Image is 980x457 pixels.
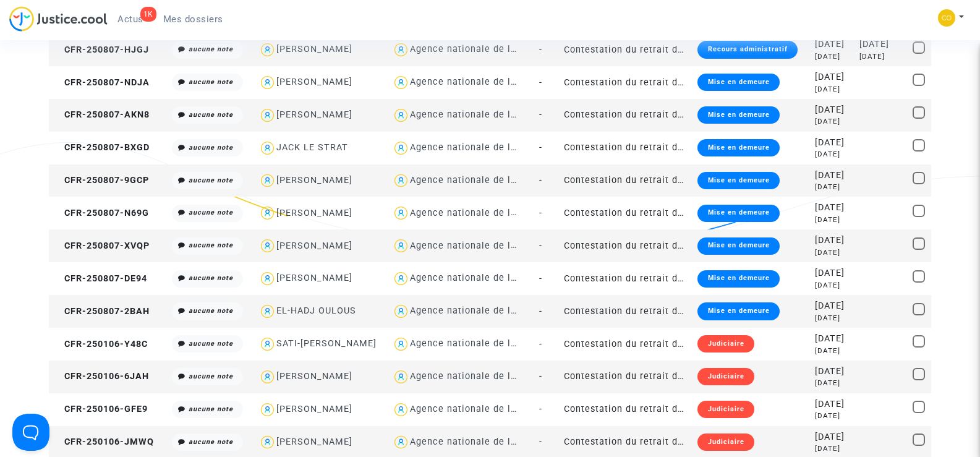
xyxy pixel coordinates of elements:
[815,332,851,346] div: [DATE]
[410,273,546,283] div: Agence nationale de l'habitat
[258,74,276,92] img: icon-user.svg
[276,44,352,54] div: [PERSON_NAME]
[560,164,693,197] td: Contestation du retrait de [PERSON_NAME] par l'ANAH (mandataire)
[560,66,693,99] td: Contestation du retrait de [PERSON_NAME] par l'ANAH (mandataire)
[560,99,693,132] td: Contestation du retrait de [PERSON_NAME] par l'ANAH (mandataire)
[189,405,233,413] i: aucune note
[53,208,149,218] span: CFR-250807-N69G
[258,106,276,124] img: icon-user.svg
[815,280,851,291] div: [DATE]
[410,241,546,251] div: Agence nationale de l'habitat
[392,204,410,222] img: icon-user.svg
[560,262,693,295] td: Contestation du retrait de [PERSON_NAME] par l'ANAH (mandataire)
[392,335,410,353] img: icon-user.svg
[189,438,233,446] i: aucune note
[258,41,276,59] img: icon-user.svg
[697,401,754,418] div: Judiciaire
[258,237,276,255] img: icon-user.svg
[815,398,851,411] div: [DATE]
[815,430,851,444] div: [DATE]
[392,434,410,451] img: icon-user.svg
[539,77,542,88] span: -
[258,368,276,386] img: icon-user.svg
[815,169,851,182] div: [DATE]
[410,109,546,120] div: Agence nationale de l'habitat
[815,201,851,215] div: [DATE]
[410,77,546,87] div: Agence nationale de l'habitat
[410,305,546,316] div: Agence nationale de l'habitat
[938,9,955,27] img: 84a266a8493598cb3cce1313e02c3431
[815,149,851,160] div: [DATE]
[189,208,233,216] i: aucune note
[258,335,276,353] img: icon-user.svg
[189,241,233,249] i: aucune note
[560,229,693,262] td: Contestation du retrait de [PERSON_NAME] par l'ANAH (mandataire)
[53,175,149,186] span: CFR-250807-9GCP
[815,378,851,388] div: [DATE]
[276,371,352,382] div: [PERSON_NAME]
[392,139,410,157] img: icon-user.svg
[815,247,851,258] div: [DATE]
[539,273,542,284] span: -
[9,6,108,32] img: jc-logo.svg
[697,270,779,288] div: Mise en demeure
[276,241,352,251] div: [PERSON_NAME]
[560,197,693,229] td: Contestation du retrait de [PERSON_NAME] par l'ANAH (mandataire)
[410,175,546,186] div: Agence nationale de l'habitat
[258,204,276,222] img: icon-user.svg
[163,14,223,25] span: Mes dossiers
[815,411,851,421] div: [DATE]
[697,368,754,385] div: Judiciaire
[258,401,276,419] img: icon-user.svg
[697,74,779,91] div: Mise en demeure
[815,346,851,356] div: [DATE]
[815,215,851,225] div: [DATE]
[539,45,542,55] span: -
[815,70,851,84] div: [DATE]
[53,241,150,251] span: CFR-250807-XVQP
[392,74,410,92] img: icon-user.svg
[276,437,352,447] div: [PERSON_NAME]
[815,299,851,313] div: [DATE]
[53,77,150,88] span: CFR-250807-NDJA
[276,305,356,316] div: EL-HADJ OULOUS
[117,14,143,25] span: Actus
[560,328,693,361] td: Contestation du retrait de [PERSON_NAME] par l'ANAH (mandataire)
[697,172,779,189] div: Mise en demeure
[392,270,410,288] img: icon-user.svg
[815,313,851,323] div: [DATE]
[53,371,149,382] span: CFR-250106-6JAH
[859,51,903,62] div: [DATE]
[258,302,276,320] img: icon-user.svg
[815,84,851,95] div: [DATE]
[189,78,233,86] i: aucune note
[410,44,546,54] div: Agence nationale de l'habitat
[189,274,233,282] i: aucune note
[815,234,851,247] div: [DATE]
[410,437,546,447] div: Agence nationale de l'habitat
[258,270,276,288] img: icon-user.svg
[560,132,693,164] td: Contestation du retrait de [PERSON_NAME] par l'ANAH (mandataire)
[410,404,546,414] div: Agence nationale de l'habitat
[697,41,797,58] div: Recours administratif
[189,111,233,119] i: aucune note
[392,302,410,320] img: icon-user.svg
[539,371,542,382] span: -
[539,241,542,251] span: -
[53,404,148,414] span: CFR-250106-GFE9
[697,237,779,255] div: Mise en demeure
[276,109,352,120] div: [PERSON_NAME]
[392,106,410,124] img: icon-user.svg
[815,116,851,127] div: [DATE]
[697,335,754,352] div: Judiciaire
[258,434,276,451] img: icon-user.svg
[539,339,542,349] span: -
[53,109,150,120] span: CFR-250807-AKN8
[410,338,546,349] div: Agence nationale de l'habitat
[189,143,233,152] i: aucune note
[189,176,233,184] i: aucune note
[560,295,693,328] td: Contestation du retrait de [PERSON_NAME] par l'ANAH (mandataire)
[539,437,542,447] span: -
[392,237,410,255] img: icon-user.svg
[697,302,779,320] div: Mise en demeure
